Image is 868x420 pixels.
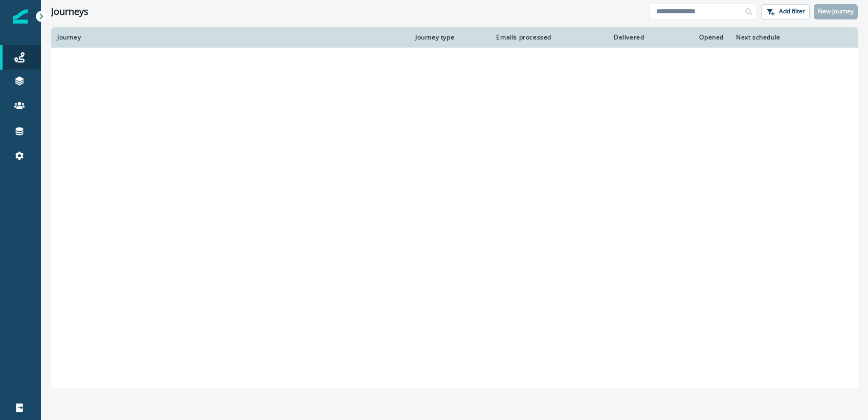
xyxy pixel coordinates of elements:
div: Emails processed [492,33,551,41]
img: Inflection [13,9,28,24]
div: Journey type [415,33,480,41]
h1: Journeys [51,6,88,17]
p: Add filter [779,8,805,15]
div: Opened [656,33,724,41]
div: Next schedule [736,33,826,41]
p: New journey [818,8,854,15]
button: New journey [814,4,858,19]
div: Delivered [564,33,644,41]
div: Journey [57,33,403,41]
button: Add filter [761,4,810,19]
